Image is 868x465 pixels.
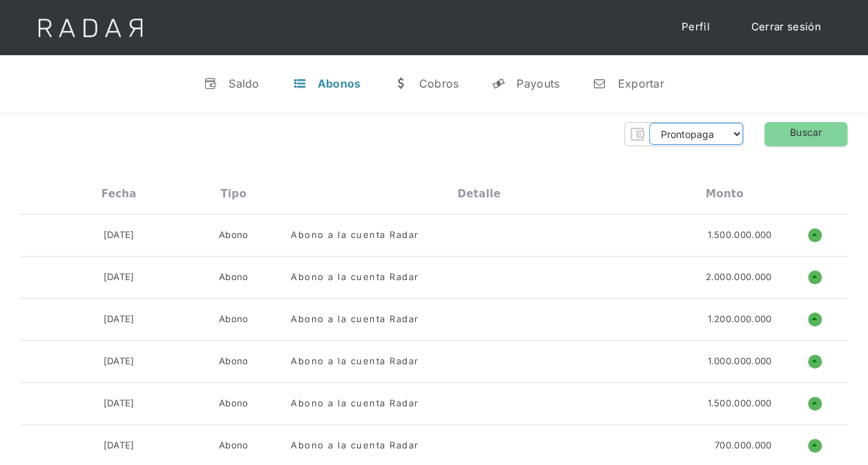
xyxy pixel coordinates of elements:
h1: o [808,355,822,368]
div: Abono [219,355,249,368]
div: [DATE] [104,228,135,242]
div: Abonos [318,77,361,90]
div: v [204,77,218,90]
h1: o [808,270,822,284]
div: Payouts [517,77,559,90]
div: Cobros [418,77,459,90]
h1: o [808,228,822,242]
div: n [592,77,606,90]
a: Cerrar sesión [737,14,835,41]
div: Abono a la cuenta Radar [291,313,419,326]
div: y [492,77,505,90]
div: Abono [219,397,249,410]
h1: o [808,313,822,326]
div: [DATE] [104,355,135,368]
div: Abono a la cuenta Radar [291,439,419,453]
a: Perfil [668,14,724,41]
div: Abono a la cuenta Radar [291,228,419,242]
div: [DATE] [104,270,135,284]
div: 2.000.000.000 [705,270,771,284]
div: Abono [219,270,249,284]
div: [DATE] [104,313,135,326]
div: 1.500.000.000 [707,397,771,410]
div: t [293,77,307,90]
a: Buscar [764,122,847,146]
div: 1.500.000.000 [707,228,771,242]
div: Fecha [102,188,137,200]
div: w [394,77,407,90]
div: Abono a la cuenta Radar [291,397,419,410]
div: [DATE] [104,397,135,410]
div: Abono a la cuenta Radar [291,270,419,284]
div: Abono [219,439,249,453]
div: Saldo [229,77,260,90]
div: [DATE] [104,439,135,453]
form: Form [624,122,744,146]
div: Abono [219,228,249,242]
div: Exportar [617,77,664,90]
div: 1.200.000.000 [707,313,771,326]
div: 700.000.000 [715,439,771,453]
div: Abono a la cuenta Radar [291,355,419,368]
div: 1.000.000.000 [707,355,771,368]
div: Tipo [220,188,247,200]
h1: o [808,439,822,453]
div: Detalle [457,188,500,200]
div: Abono [219,313,249,326]
h1: o [808,397,822,410]
div: Monto [706,188,744,200]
